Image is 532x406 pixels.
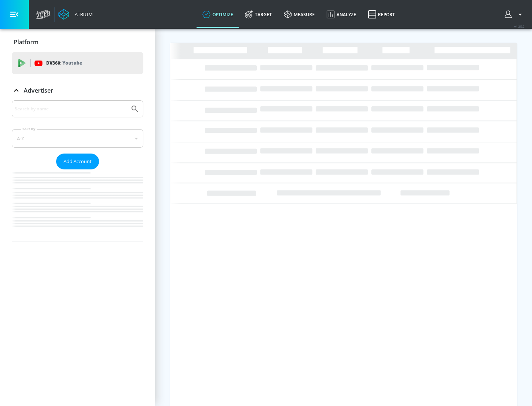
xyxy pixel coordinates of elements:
input: Search by name [15,104,127,114]
a: Analyze [321,1,362,28]
a: Atrium [58,9,93,20]
div: Platform [12,32,143,52]
div: DV360: Youtube [12,52,143,74]
div: Advertiser [12,80,143,101]
div: Atrium [72,11,93,18]
p: DV360: [46,59,82,67]
span: Add Account [64,157,92,166]
div: Advertiser [12,100,143,241]
button: Add Account [56,154,99,169]
p: Platform [14,38,38,46]
p: Youtube [62,59,82,67]
div: A-Z [12,129,143,148]
a: Report [362,1,401,28]
p: Advertiser [24,86,53,94]
label: Sort By [21,127,37,131]
nav: list of Advertiser [12,169,143,241]
a: Target [239,1,278,28]
a: optimize [197,1,239,28]
span: v 4.25.2 [514,24,525,28]
a: measure [278,1,321,28]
